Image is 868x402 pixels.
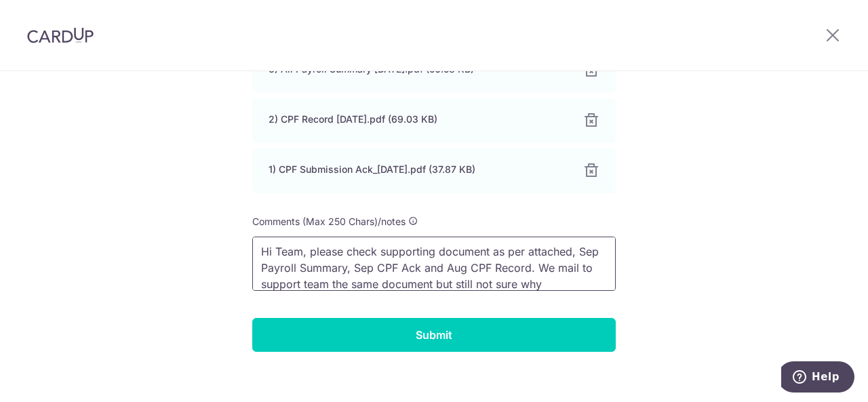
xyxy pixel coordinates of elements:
[27,27,94,43] img: CardUp
[252,318,616,352] input: Submit
[252,216,406,227] span: Comments (Max 250 Chars)/notes
[269,163,567,176] div: 1) CPF Submission Ack_[DATE].pdf (37.87 KB)
[269,113,567,126] div: 2) CPF Record [DATE].pdf (69.03 KB)
[781,361,854,395] iframe: Opens a widget where you can find more information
